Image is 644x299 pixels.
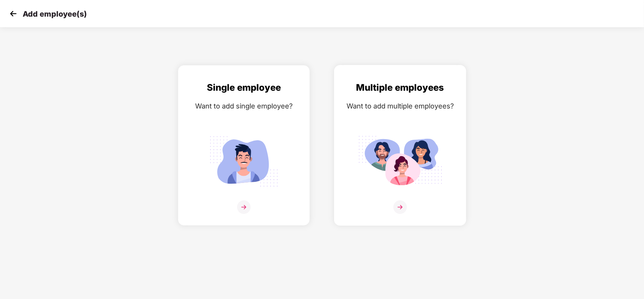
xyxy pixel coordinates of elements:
img: svg+xml;base64,PHN2ZyB4bWxucz0iaHR0cDovL3d3dy53My5vcmcvMjAwMC9zdmciIGlkPSJNdWx0aXBsZV9lbXBsb3llZS... [358,132,442,191]
div: Want to add multiple employees? [342,101,458,112]
p: Add employee(s) [23,9,87,19]
img: svg+xml;base64,PHN2ZyB4bWxucz0iaHR0cDovL3d3dy53My5vcmcvMjAwMC9zdmciIHdpZHRoPSIzNiIgaGVpZ2h0PSIzNi... [237,200,251,214]
img: svg+xml;base64,PHN2ZyB4bWxucz0iaHR0cDovL3d3dy53My5vcmcvMjAwMC9zdmciIGlkPSJTaW5nbGVfZW1wbG95ZWUiIH... [202,132,286,191]
div: Single employee [186,81,302,95]
img: svg+xml;base64,PHN2ZyB4bWxucz0iaHR0cDovL3d3dy53My5vcmcvMjAwMC9zdmciIHdpZHRoPSIzMCIgaGVpZ2h0PSIzMC... [8,8,19,19]
div: Want to add single employee? [186,101,302,112]
div: Multiple employees [342,81,458,95]
img: svg+xml;base64,PHN2ZyB4bWxucz0iaHR0cDovL3d3dy53My5vcmcvMjAwMC9zdmciIHdpZHRoPSIzNiIgaGVpZ2h0PSIzNi... [393,200,407,214]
